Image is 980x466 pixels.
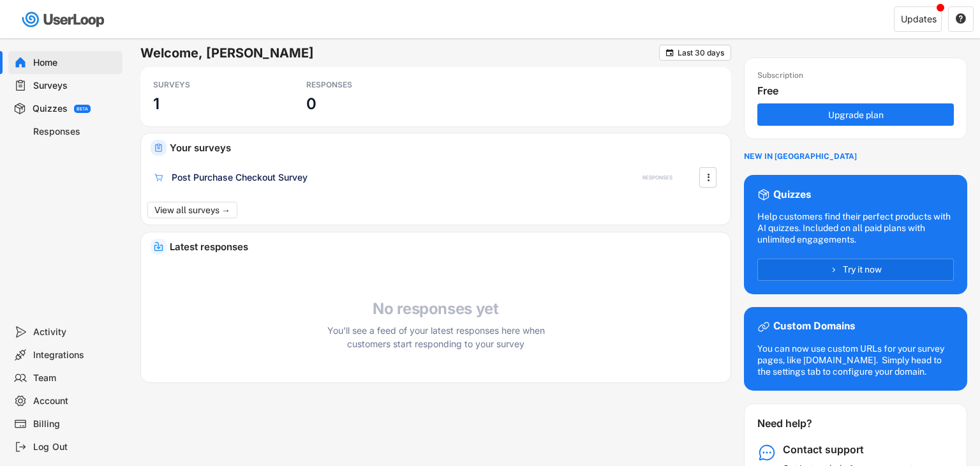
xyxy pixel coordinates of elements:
[744,152,857,162] div: NEW IN [GEOGRAPHIC_DATA]
[757,259,954,281] button: Try it now
[77,107,88,111] div: BETA
[33,80,117,92] div: Surveys
[33,103,68,115] div: Quizzes
[33,126,117,138] div: Responses
[33,349,117,361] div: Integrations
[642,174,672,181] div: RESPONSES
[153,94,160,114] h3: 1
[33,372,117,384] div: Team
[783,443,942,456] div: Contact support
[153,80,268,90] div: SURVEYS
[773,320,855,333] div: Custom Domains
[773,188,811,202] div: Quizzes
[901,15,937,24] div: Updates
[757,84,960,98] div: Free
[154,242,163,252] img: IncomingMajor.svg
[678,49,724,57] div: Last 30 days
[306,94,316,114] h3: 0
[707,170,709,184] text: 
[33,395,117,407] div: Account
[33,57,117,69] div: Home
[33,326,117,338] div: Activity
[306,80,421,90] div: RESPONSES
[666,48,674,57] text: 
[843,265,882,274] span: Try it now
[147,202,237,218] button: View all surveys →
[33,441,117,453] div: Log Out
[956,13,966,24] text: 
[172,171,308,184] div: Post Purchase Checkout Survey
[702,168,715,187] button: 
[955,13,967,25] button: 
[33,418,117,430] div: Billing
[170,242,721,252] div: Latest responses
[140,45,659,61] h6: Welcome, [PERSON_NAME]
[665,48,674,57] button: 
[757,103,954,126] button: Upgrade plan
[757,71,803,81] div: Subscription
[321,324,551,350] div: You'll see a feed of your latest responses here when customers start responding to your survey
[19,6,109,33] img: userloop-logo-01.svg
[170,143,721,153] div: Your surveys
[757,211,954,246] div: Help customers find their perfect products with AI quizzes. Included on all paid plans with unlim...
[321,299,551,319] h4: No responses yet
[757,417,846,430] div: Need help?
[757,343,954,378] div: You can now use custom URLs for your survey pages, like [DOMAIN_NAME]. Simply head to the setting...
